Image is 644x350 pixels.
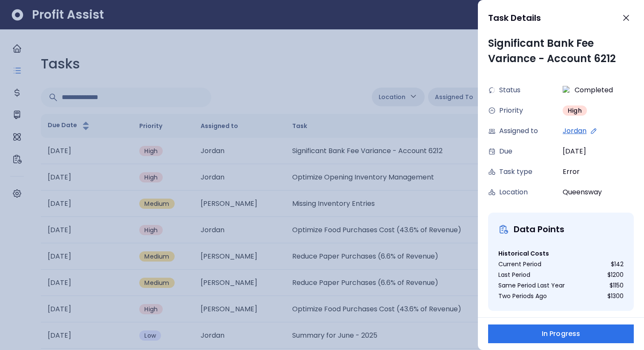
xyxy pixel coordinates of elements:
[498,270,530,279] div: Last Period
[568,106,582,115] span: High
[563,146,586,157] span: [DATE]
[498,292,547,301] div: Two Periods Ago
[499,187,528,197] span: Location
[488,324,634,343] button: In Progress
[498,260,541,269] div: Current Period
[563,86,571,94] img: completed
[607,270,624,279] div: $1200
[488,36,634,66] div: Significant Bank Fee Variance - Account 6212
[611,260,624,269] div: $142
[563,126,586,136] span: Jordan
[499,167,532,177] span: Task type
[499,146,512,157] span: Due
[542,329,580,339] span: In Progress
[563,167,580,177] span: Error
[575,85,613,95] span: Completed
[607,292,624,301] div: $1300
[563,187,602,197] span: Queensway
[498,281,565,290] div: Same Period Last Year
[488,11,612,24] div: Task Details
[499,126,538,136] span: Assigned to
[499,85,520,95] span: Status
[499,105,523,116] span: Priority
[498,249,624,258] p: Historical Costs
[514,223,564,236] div: Data Points
[609,281,624,290] div: $1150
